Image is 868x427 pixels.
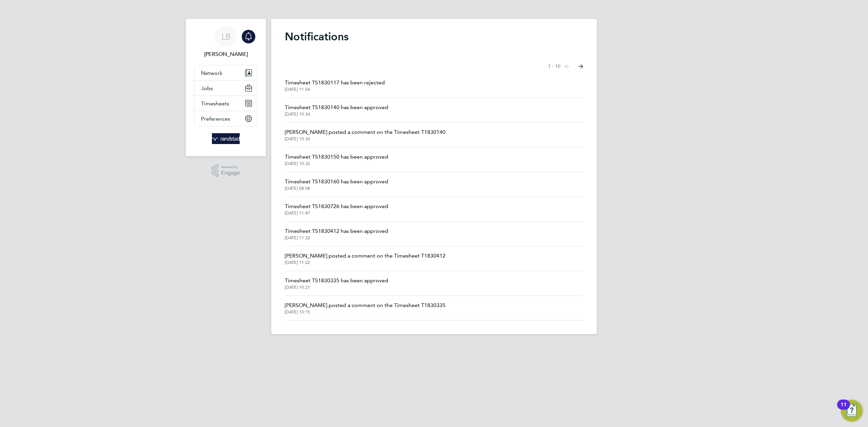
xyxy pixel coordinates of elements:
span: [DATE] 11:47 [285,210,388,216]
a: Timesheet TS1830726 has been approved[DATE] 11:47 [285,202,388,216]
span: [DATE] 11:54 [285,87,385,92]
a: Timesheet TS1830150 has been approved[DATE] 10:32 [285,153,388,166]
span: Timesheets [201,100,229,107]
a: Timesheet TS1830160 has been approved[DATE] 08:08 [285,178,388,191]
img: randstad-logo-retina.png [212,133,240,144]
span: [DATE] 11:32 [285,235,388,241]
button: Timesheets [194,96,257,111]
span: Network [201,70,222,76]
div: 11 [841,405,847,413]
span: Timesheet TS1830117 has been rejected [285,79,385,87]
span: Powered by [221,164,240,170]
span: [DATE] 10:32 [285,161,388,166]
span: [DATE] 10:21 [285,285,388,290]
span: Timesheet TS1830160 has been approved [285,178,388,186]
a: Timesheet TS1830140 has been approved[DATE] 10:34 [285,103,388,117]
span: [DATE] 08:08 [285,186,388,191]
nav: Main navigation [186,19,266,156]
nav: Select page of notifications list [548,60,583,73]
span: Jobs [201,85,213,91]
a: LB[PERSON_NAME] [194,26,258,58]
span: LB [221,32,231,41]
span: Preferences [201,116,230,122]
span: Timesheet TS1830335 has been approved [285,277,388,285]
a: [PERSON_NAME] posted a comment on the Timesheet T1830335[DATE] 10:15 [285,301,446,315]
h1: Notifications [285,30,583,43]
span: Engage [221,170,240,176]
a: Timesheet TS1830117 has been rejected[DATE] 11:54 [285,79,385,92]
a: Go to home page [194,133,258,144]
span: [PERSON_NAME] posted a comment on the Timesheet T1830335 [285,301,446,309]
span: [PERSON_NAME] posted a comment on the Timesheet T1830412 [285,252,446,260]
button: Preferences [194,111,257,126]
button: Open Resource Center, 11 new notifications [841,400,863,422]
span: [DATE] 10:34 [285,136,446,142]
a: Timesheet TS1830412 has been approved[DATE] 11:32 [285,227,388,241]
span: [DATE] 11:22 [285,260,446,265]
span: Louis Barnfield [194,50,258,58]
span: [PERSON_NAME] posted a comment on the Timesheet T1830140 [285,128,446,136]
a: Powered byEngage [212,164,240,177]
button: Jobs [194,81,257,96]
span: [DATE] 10:34 [285,111,388,117]
a: Timesheet TS1830335 has been approved[DATE] 10:21 [285,277,388,290]
span: 1 - 10 [548,63,560,70]
span: Timesheet TS1830140 has been approved [285,103,388,111]
span: [DATE] 10:15 [285,309,446,315]
a: [PERSON_NAME] posted a comment on the Timesheet T1830412[DATE] 11:22 [285,252,446,265]
span: Timesheet TS1830150 has been approved [285,153,388,161]
span: Timesheet TS1830726 has been approved [285,202,388,210]
span: Timesheet TS1830412 has been approved [285,227,388,235]
button: Network [194,65,257,80]
a: [PERSON_NAME] posted a comment on the Timesheet T1830140[DATE] 10:34 [285,128,446,142]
